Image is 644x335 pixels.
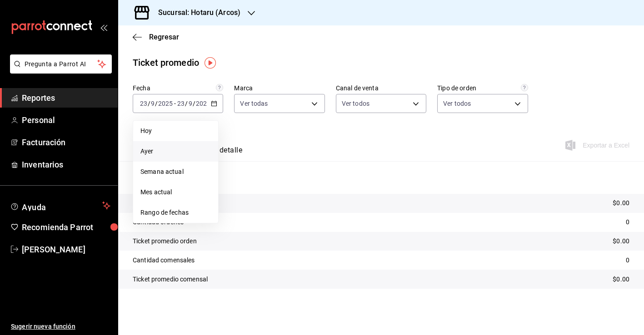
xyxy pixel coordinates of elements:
span: Pregunta a Parrot AI [25,59,98,69]
span: Personal [22,114,110,126]
span: Reportes [22,92,110,104]
input: -- [177,100,185,107]
label: Canal de venta [336,85,426,91]
input: -- [150,100,155,107]
span: / [148,100,150,107]
span: Ayuda [22,200,99,211]
svg: Información delimitada a máximo 62 días. [216,84,223,91]
span: Ver todas [240,99,268,108]
span: Hoy [140,126,211,136]
span: Sugerir nueva función [11,322,110,331]
span: Rango de fechas [140,208,211,217]
span: Semana actual [140,167,211,177]
h3: Sucursal: Hotaru (Arcos) [151,7,240,18]
span: [PERSON_NAME] [22,243,110,256]
button: Regresar [133,33,179,41]
p: $0.00 [613,236,629,246]
input: ---- [195,100,211,107]
label: Marca [234,85,324,91]
img: Tooltip marker [205,57,216,69]
div: Ticket promedio [133,56,199,69]
span: / [185,100,188,107]
span: Facturación [22,136,110,148]
span: Mes actual [140,187,211,197]
input: ---- [158,100,173,107]
p: Ticket promedio comensal [133,275,208,284]
p: Ticket promedio orden [133,236,197,246]
button: Ver detalle [206,146,242,161]
input: -- [140,100,148,107]
svg: Todas las órdenes contabilizan 1 comensal a excepción de órdenes de mesa con comensales obligator... [521,84,528,91]
button: open_drawer_menu [100,24,107,31]
label: Fecha [133,85,223,91]
span: / [193,100,195,107]
p: Resumen [133,172,629,183]
input: -- [188,100,193,107]
span: Recomienda Parrot [22,221,110,233]
span: Ver todos [342,99,369,108]
p: Cantidad comensales [133,256,195,265]
span: Inventarios [22,158,110,171]
p: 0 [626,217,629,227]
span: Ver todos [443,99,471,108]
button: Pregunta a Parrot AI [10,54,112,74]
a: Pregunta a Parrot AI [6,66,112,75]
span: / [155,100,158,107]
p: 0 [626,256,629,265]
p: $0.00 [613,275,629,284]
span: Ayer [140,147,211,156]
span: Regresar [149,33,179,41]
p: $0.00 [613,198,629,208]
label: Tipo de orden [437,85,528,91]
span: - [174,100,176,107]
